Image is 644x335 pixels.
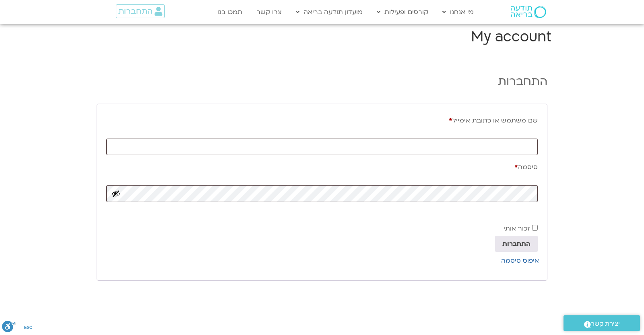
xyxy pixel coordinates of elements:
[106,113,538,128] label: שם משתמש או כתובת אימייל
[292,4,367,20] a: מועדון תודעה בריאה
[118,7,153,16] span: התחברות
[563,315,640,331] a: יצירת קשר
[591,319,620,329] span: יצירת קשר
[511,6,546,18] img: תודעה בריאה
[438,4,478,20] a: מי אנחנו
[504,224,530,233] span: זכור אותי
[213,4,246,20] a: תמכו בנו
[93,27,551,47] h1: My account
[106,160,538,174] label: סיסמה
[116,4,165,18] a: התחברות
[501,256,539,265] a: איפוס סיסמה
[495,236,538,252] button: התחברות
[97,74,547,89] h2: התחברות
[252,4,286,20] a: צרו קשר
[532,225,538,231] input: זכור אותי
[111,189,120,198] button: להציג סיסמה
[373,4,432,20] a: קורסים ופעילות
